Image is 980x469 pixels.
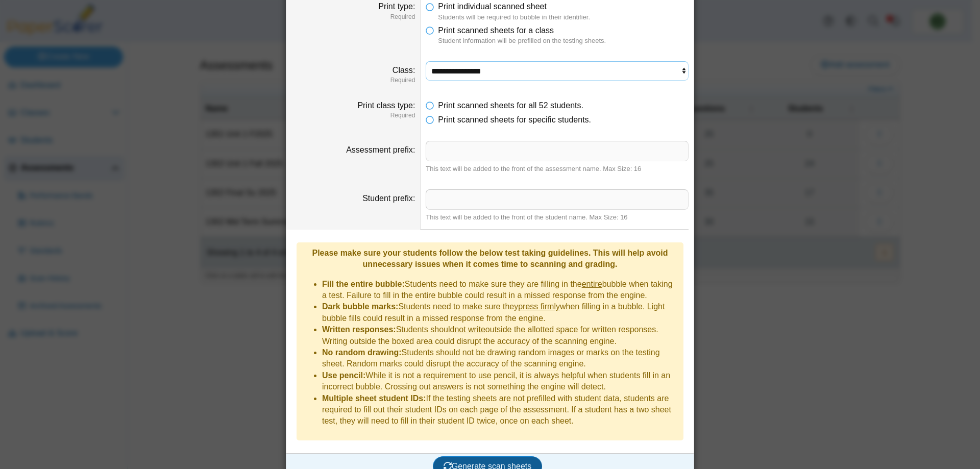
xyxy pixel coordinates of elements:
[582,280,602,288] u: entire
[291,76,415,85] dfn: Required
[438,36,689,45] dfn: Student information will be prefilled on the testing sheets.
[438,26,554,35] span: Print scanned sheets for a class
[322,302,398,311] b: Dark bubble marks:
[322,371,365,380] b: Use pencil:
[322,301,678,324] li: Students need to make sure they when filling in a bubble. Light bubble fills could result in a mi...
[291,13,415,21] dfn: Required
[322,280,405,288] b: Fill the entire bubble:
[518,302,560,311] u: press firmly
[393,66,415,75] label: Class
[322,279,678,302] li: Students need to make sure they are filling in the bubble when taking a test. Failure to fill in ...
[438,13,689,22] dfn: Students will be required to bubble in their identifier.
[378,2,415,11] label: Print type
[322,393,678,427] li: If the testing sheets are not prefilled with student data, students are required to fill out thei...
[322,370,678,393] li: While it is not a requirement to use pencil, it is always helpful when students fill in an incorr...
[438,2,547,11] span: Print individual scanned sheet
[322,394,426,403] b: Multiple sheet student IDs:
[426,213,689,222] div: This text will be added to the front of the student name. Max Size: 16
[357,101,415,110] label: Print class type
[312,249,668,268] b: Please make sure your students follow the below test taking guidelines. This will help avoid unne...
[454,325,485,334] u: not write
[322,347,678,370] li: Students should not be drawing random images or marks on the testing sheet. Random marks could di...
[426,164,689,174] div: This text will be added to the front of the assessment name. Max Size: 16
[322,324,678,347] li: Students should outside the allotted space for written responses. Writing outside the boxed area ...
[362,194,415,203] label: Student prefix
[291,111,415,120] dfn: Required
[438,101,583,110] span: Print scanned sheets for all 52 students.
[322,325,396,334] b: Written responses:
[346,145,415,154] label: Assessment prefix
[322,348,402,357] b: No random drawing:
[438,115,591,124] span: Print scanned sheets for specific students.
